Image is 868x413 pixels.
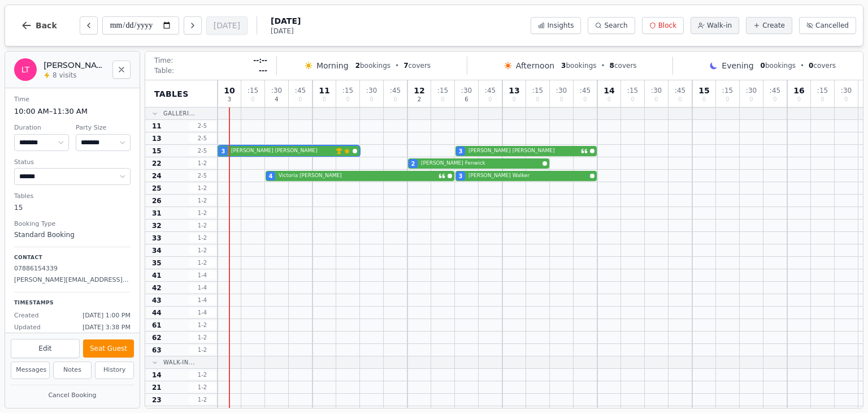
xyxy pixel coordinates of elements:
[722,60,753,71] span: Evening
[298,97,302,102] span: 0
[152,383,162,392] span: 21
[231,147,333,155] span: [PERSON_NAME] [PERSON_NAME]
[271,15,301,27] span: [DATE]
[14,276,131,285] p: [PERSON_NAME][EMAIL_ADDRESS][PERSON_NAME][DOMAIN_NAME]
[547,21,574,30] span: Insights
[821,97,824,102] span: 0
[678,97,682,102] span: 0
[513,97,516,102] span: 0
[189,246,216,255] span: 1 - 2
[12,12,66,39] button: Back
[152,221,162,230] span: 32
[485,87,496,94] span: : 45
[152,184,162,193] span: 25
[797,97,801,102] span: 0
[746,87,757,94] span: : 30
[403,62,408,70] span: 7
[152,246,162,255] span: 34
[152,159,162,168] span: 22
[651,87,662,94] span: : 30
[189,308,216,317] span: 1 - 4
[809,61,836,70] span: covers
[184,16,202,35] button: Next day
[459,147,463,156] span: 3
[154,66,174,75] span: Table:
[189,371,216,379] span: 1 - 2
[762,21,785,30] span: Create
[642,17,684,34] button: Block
[532,87,543,94] span: : 15
[189,321,216,329] span: 1 - 2
[295,87,306,94] span: : 45
[14,123,69,133] dt: Duration
[516,60,554,71] span: Afternoon
[189,259,216,267] span: 1 - 2
[112,61,131,79] button: Close
[152,395,162,405] span: 23
[163,358,195,367] span: Walk-In...
[14,158,131,167] dt: Status
[206,16,248,35] button: [DATE]
[319,87,329,94] span: 11
[14,323,41,333] span: Updated
[154,88,189,100] span: Tables
[395,61,399,70] span: •
[627,87,638,94] span: : 15
[189,283,216,292] span: 1 - 4
[152,209,162,218] span: 31
[441,97,444,102] span: 0
[152,134,162,143] span: 13
[607,97,611,102] span: 0
[421,160,540,167] span: [PERSON_NAME] Fenwick
[746,17,792,34] button: Create
[14,106,131,117] dd: 10:00 AM – 11:30 AM
[14,58,37,81] div: LT
[14,264,131,274] p: 07886154339
[189,171,216,180] span: 2 - 5
[323,97,326,102] span: 0
[224,87,235,94] span: 10
[152,371,162,380] span: 14
[189,383,216,392] span: 1 - 2
[83,323,131,333] span: [DATE] 3:38 PM
[11,339,80,358] button: Edit
[698,87,709,94] span: 15
[189,159,216,167] span: 1 - 2
[761,61,796,70] span: bookings
[817,87,828,94] span: : 15
[152,283,162,292] span: 42
[601,61,605,70] span: •
[588,17,635,34] button: Search
[468,172,588,180] span: [PERSON_NAME] Walker
[461,87,472,94] span: : 30
[707,21,732,30] span: Walk-in
[189,184,216,192] span: 1 - 2
[355,61,390,70] span: bookings
[228,97,231,102] span: 3
[702,97,706,102] span: 0
[271,27,301,36] span: [DATE]
[44,59,106,71] h2: [PERSON_NAME] [PERSON_NAME]
[691,17,739,34] button: Walk-in
[411,160,415,168] span: 2
[163,109,195,118] span: Galleri...
[561,61,596,70] span: bookings
[418,97,421,102] span: 2
[189,196,216,205] span: 1 - 2
[259,66,267,75] span: ---
[390,87,401,94] span: : 45
[275,97,278,102] span: 4
[800,61,804,70] span: •
[14,203,131,213] dd: 15
[189,234,216,242] span: 1 - 2
[675,87,685,94] span: : 45
[536,97,539,102] span: 0
[658,21,676,30] span: Block
[36,21,57,29] span: Back
[580,87,591,94] span: : 45
[366,87,377,94] span: : 30
[189,221,216,230] span: 1 - 2
[152,308,162,317] span: 44
[189,333,216,342] span: 1 - 2
[346,97,349,102] span: 0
